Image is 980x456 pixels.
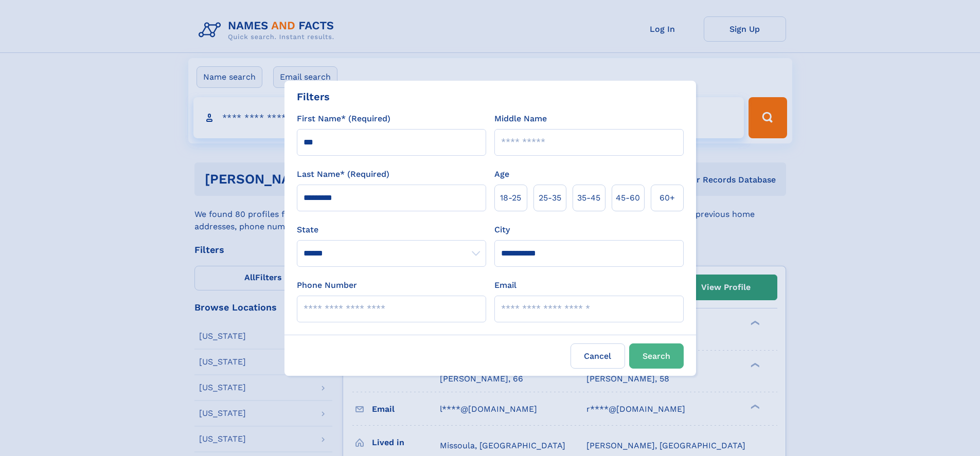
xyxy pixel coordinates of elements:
label: Email [494,279,516,291]
div: Filters [297,89,330,104]
label: Cancel [571,343,625,369]
label: Phone Number [297,279,357,291]
label: City [494,224,510,236]
label: Age [494,168,509,180]
label: State [297,224,486,236]
span: 35‑45 [577,192,600,204]
label: Middle Name [494,113,547,125]
span: 60+ [660,192,675,204]
span: 25‑35 [539,192,561,204]
label: Last Name* (Required) [297,168,389,180]
button: Search [629,343,684,369]
label: First Name* (Required) [297,113,390,125]
span: 45‑60 [616,192,640,204]
span: 18‑25 [500,192,521,204]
